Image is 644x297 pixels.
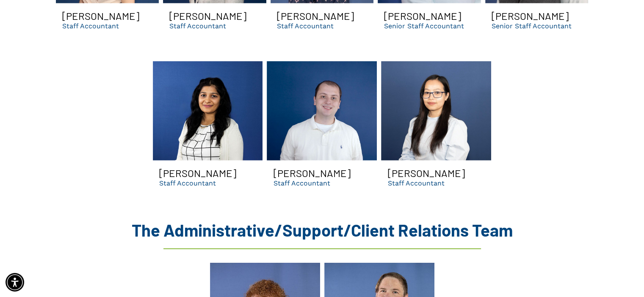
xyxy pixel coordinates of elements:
h3: [PERSON_NAME] [492,10,569,22]
h3: [PERSON_NAME] [169,10,246,22]
p: Staff Accountant [273,179,330,187]
a: Nicholas | Dental dso cpa and accountant services in GA [267,61,377,161]
h3: [PERSON_NAME] [273,167,350,179]
h3: [PERSON_NAME] [159,167,236,179]
p: Staff Accountant [277,22,334,30]
div: Accessibility Menu [6,273,24,292]
p: Senior Staff Accountant [384,22,464,30]
h3: [PERSON_NAME] [384,10,461,22]
p: Staff Accountant [159,179,216,187]
span: The Administrative/Support/Client Relations Team [132,220,513,240]
p: Staff Accountant [62,22,119,30]
a: Woman with dark hair and light skin smiles against a blue backdrop. [153,61,263,161]
h3: [PERSON_NAME] [62,10,139,22]
h3: [PERSON_NAME] [387,167,464,179]
p: Senior Staff Accountant [492,22,572,30]
p: Staff Accountant [387,179,444,187]
p: Staff Accountant [169,22,226,30]
a: A woman wearing glasses and a white shirt is standing in front of a blue background. [381,61,491,161]
h3: [PERSON_NAME] [277,10,354,22]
